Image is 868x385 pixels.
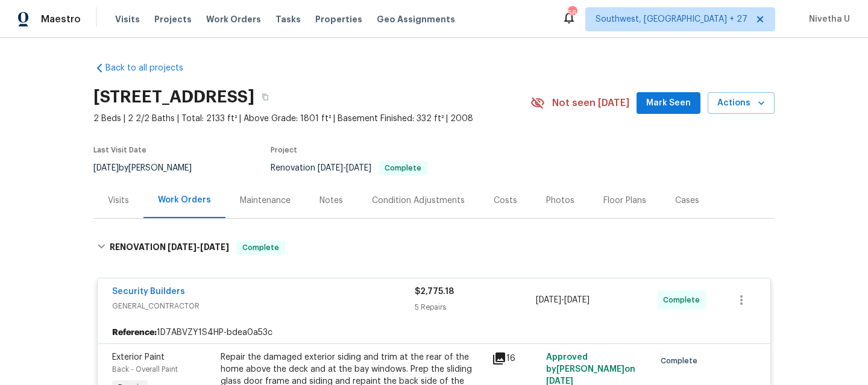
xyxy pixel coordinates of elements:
span: [DATE] [93,164,119,172]
span: [DATE] [536,296,561,304]
span: Nivetha U [804,13,850,25]
span: Actions [717,96,765,111]
span: Project [271,146,297,154]
div: Notes [319,195,343,207]
span: Geo Assignments [377,13,455,25]
div: Cases [675,195,699,207]
span: Complete [380,164,426,172]
span: Exterior Paint [112,353,165,362]
div: Condition Adjustments [372,195,465,207]
span: [DATE] [346,164,371,172]
span: - [318,164,371,172]
div: Photos [546,195,574,207]
div: Costs [494,195,517,207]
div: Maintenance [240,195,291,207]
div: 5 Repairs [415,301,536,313]
span: - [536,294,590,306]
span: [DATE] [168,243,197,251]
div: Visits [108,195,129,207]
span: Projects [154,13,192,25]
span: Tasks [275,15,301,23]
h6: RENOVATION [110,240,229,255]
span: Not seen [DATE] [552,97,629,109]
span: Properties [315,13,362,25]
span: Visits [115,13,140,25]
span: 2 Beds | 2 2/2 Baths | Total: 2133 ft² | Above Grade: 1801 ft² | Basement Finished: 332 ft² | 2008 [93,113,530,125]
span: Mark Seen [646,96,691,111]
span: [DATE] [200,243,229,251]
b: Reference: [112,327,157,339]
span: GENERAL_CONTRACTOR [112,300,415,312]
span: [DATE] [318,164,343,172]
div: 16 [492,351,539,366]
span: - [168,243,229,251]
div: by [PERSON_NAME] [93,161,206,175]
span: Complete [663,294,705,306]
button: Mark Seen [637,92,700,114]
span: Last Visit Date [93,146,146,154]
div: 1D7ABVZY1S4HP-bdea0a53c [98,322,770,343]
span: Back - Overall Paint [112,366,178,373]
a: Security Builders [112,287,185,296]
div: Work Orders [158,194,211,206]
button: Copy Address [254,86,276,108]
span: $2,775.18 [415,287,454,296]
span: Maestro [41,13,81,25]
span: Complete [237,242,284,254]
div: RENOVATION [DATE]-[DATE]Complete [93,228,775,267]
span: [DATE] [564,296,590,304]
span: Renovation [271,164,427,172]
a: Back to all projects [93,62,209,74]
span: Work Orders [206,13,261,25]
div: Floor Plans [603,195,646,207]
button: Actions [708,92,775,114]
span: Southwest, [GEOGRAPHIC_DATA] + 27 [596,13,747,25]
div: 564 [568,7,576,19]
h2: [STREET_ADDRESS] [93,91,254,103]
span: Complete [661,355,702,367]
